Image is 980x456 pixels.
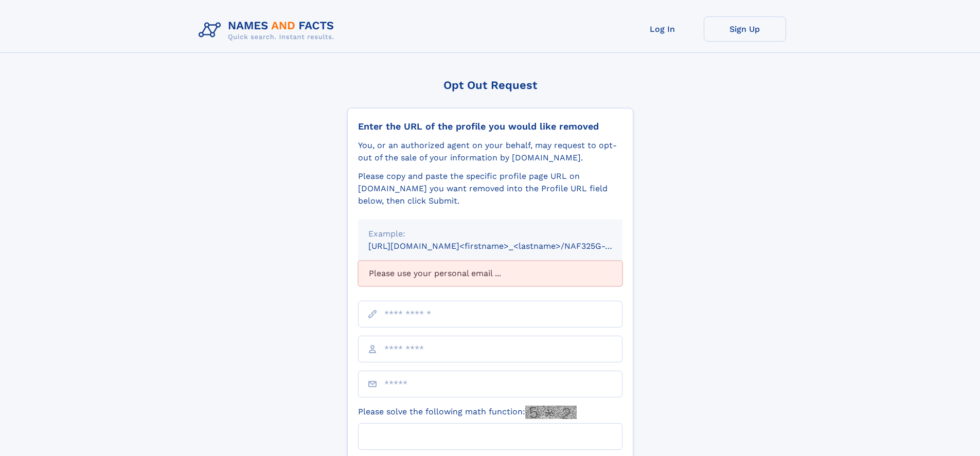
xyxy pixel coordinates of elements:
div: Enter the URL of the profile you would like removed [358,121,622,132]
div: You, or an authorized agent on your behalf, may request to opt-out of the sale of your informatio... [358,139,622,164]
a: Log In [621,16,704,42]
img: Logo Names and Facts [194,16,343,44]
div: Example: [368,228,612,240]
div: Please use your personal email ... [358,261,622,286]
small: [URL][DOMAIN_NAME]<firstname>_<lastname>/NAF325G-xxxxxxxx [368,241,642,251]
label: Please solve the following math function: [358,406,577,419]
a: Sign Up [704,16,786,42]
div: Please copy and paste the specific profile page URL on [DOMAIN_NAME] you want removed into the Pr... [358,170,622,207]
div: Opt Out Request [347,79,633,92]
